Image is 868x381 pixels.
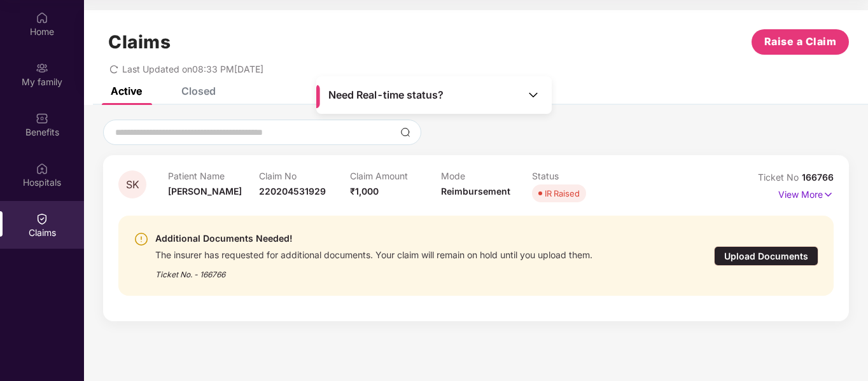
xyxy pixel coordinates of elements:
div: The insurer has requested for additional documents. Your claim will remain on hold until you uplo... [155,246,592,261]
img: Toggle Icon [527,88,540,101]
div: Ticket No. - 166766 [155,261,592,281]
img: svg+xml;base64,PHN2ZyB4bWxucz0iaHR0cDovL3d3dy53My5vcmcvMjAwMC9zdmciIHdpZHRoPSIxNyIgaGVpZ2h0PSIxNy... [823,188,834,202]
span: ₹1,000 [350,186,379,197]
h1: Claims [108,31,171,53]
p: Mode [441,170,532,181]
p: Patient Name [168,170,259,181]
span: Last Updated on 08:33 PM[DATE] [122,64,263,74]
button: Raise a Claim [752,29,849,55]
span: Reimbursement [441,186,510,197]
span: 220204531929 [259,186,326,197]
div: Additional Documents Needed! [155,231,592,246]
img: svg+xml;base64,PHN2ZyBpZD0iU2VhcmNoLTMyeDMyIiB4bWxucz0iaHR0cDovL3d3dy53My5vcmcvMjAwMC9zdmciIHdpZH... [400,127,410,137]
span: Need Real-time status? [328,88,444,102]
img: svg+xml;base64,PHN2ZyBpZD0iV2FybmluZ18tXzI0eDI0IiBkYXRhLW5hbWU9Ildhcm5pbmcgLSAyNHgyNCIgeG1sbnM9Im... [134,232,149,247]
img: svg+xml;base64,PHN2ZyBpZD0iSG9zcGl0YWxzIiB4bWxucz0iaHR0cDovL3d3dy53My5vcmcvMjAwMC9zdmciIHdpZHRoPS... [36,162,48,175]
img: svg+xml;base64,PHN2ZyBpZD0iQmVuZWZpdHMiIHhtbG5zPSJodHRwOi8vd3d3LnczLm9yZy8yMDAwL3N2ZyIgd2lkdGg9Ij... [36,112,48,125]
span: Ticket No [758,172,802,183]
img: svg+xml;base64,PHN2ZyBpZD0iSG9tZSIgeG1sbnM9Imh0dHA6Ly93d3cudzMub3JnLzIwMDAvc3ZnIiB3aWR0aD0iMjAiIG... [36,11,48,24]
p: Claim Amount [350,170,441,181]
div: Active [111,85,142,97]
img: svg+xml;base64,PHN2ZyB3aWR0aD0iMjAiIGhlaWdodD0iMjAiIHZpZXdCb3g9IjAgMCAyMCAyMCIgZmlsbD0ibm9uZSIgeG... [36,62,48,74]
img: svg+xml;base64,PHN2ZyBpZD0iQ2xhaW0iIHhtbG5zPSJodHRwOi8vd3d3LnczLm9yZy8yMDAwL3N2ZyIgd2lkdGg9IjIwIi... [36,212,48,225]
span: SK [126,179,139,190]
div: Closed [181,85,216,97]
p: Status [532,170,623,181]
span: Raise a Claim [764,34,837,50]
span: redo [109,64,118,74]
p: Claim No [259,170,350,181]
div: Upload Documents [714,246,818,266]
span: [PERSON_NAME] [168,186,242,197]
div: IR Raised [545,187,580,200]
span: 166766 [802,172,834,183]
p: View More [778,184,834,202]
